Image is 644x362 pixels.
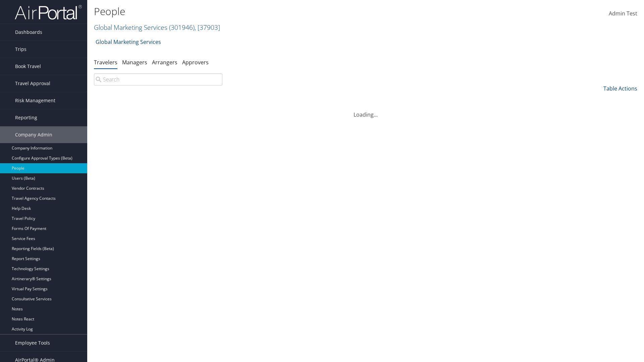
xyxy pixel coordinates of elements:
a: Admin Test [609,3,637,24]
a: Global Marketing Services [94,23,220,32]
div: Loading... [94,103,637,119]
span: Trips [15,41,26,58]
span: Reporting [15,109,37,126]
span: Employee Tools [15,335,50,351]
span: ( 301946 ) [169,23,195,32]
span: Risk Management [15,92,55,109]
span: Travel Approval [15,75,50,92]
a: Travelers [94,59,117,66]
span: , [ 37903 ] [195,23,220,32]
span: Book Travel [15,58,41,75]
a: Arrangers [152,59,177,66]
span: Dashboards [15,24,42,41]
a: Global Marketing Services [96,35,161,49]
h1: People [94,4,456,18]
a: Managers [122,59,147,66]
a: Approvers [182,59,209,66]
span: Company Admin [15,126,52,143]
span: Admin Test [609,10,637,17]
a: Table Actions [603,85,637,92]
img: airportal-logo.png [15,4,82,20]
input: Search [94,73,222,85]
